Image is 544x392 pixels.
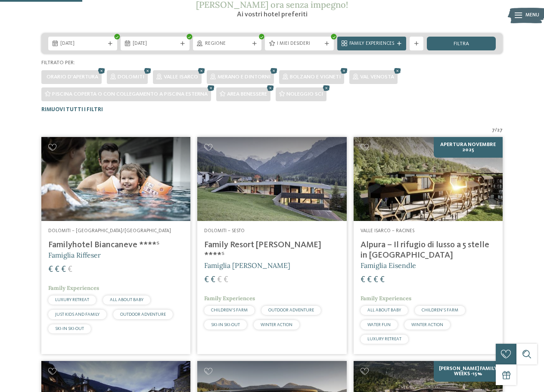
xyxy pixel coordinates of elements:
[48,228,171,233] span: Dolomiti – [GEOGRAPHIC_DATA]/[GEOGRAPHIC_DATA]
[110,298,143,302] span: ALL ABOUT BABY
[286,91,323,97] span: Noleggio sci
[204,276,209,284] span: €
[120,312,166,317] span: OUTDOOR ADVENTURE
[354,137,503,354] a: Cercate un hotel per famiglie? Qui troverete solo i migliori! Apertura novembre 2025 Valle Isarco...
[454,41,469,47] span: filtra
[118,74,144,80] span: Dolomiti
[52,91,208,97] span: Piscina coperta o con collegamento a piscina esterna
[41,60,75,65] span: Filtrato per:
[290,74,341,80] span: Bolzano e vigneti
[354,137,503,221] img: Cercate un hotel per famiglie? Qui troverete solo i migliori!
[211,276,215,284] span: €
[349,40,394,47] span: Family Experiences
[48,240,183,250] h4: Familyhotel Biancaneve ****ˢ
[367,337,401,341] span: LUXURY RETREAT
[361,228,414,233] span: Valle Isarco – Racines
[204,261,290,270] span: Famiglia [PERSON_NAME]
[367,308,401,312] span: ALL ABOUT BABY
[47,74,98,80] span: Orario d'apertura
[55,312,99,317] span: JUST KIDS AND FAMILY
[197,137,346,221] img: Family Resort Rainer ****ˢ
[211,323,240,327] span: SKI-IN SKI-OUT
[41,107,103,112] span: Rimuovi tutti i filtri
[361,261,416,270] span: Famiglia Eisendle
[224,276,228,284] span: €
[218,74,270,80] span: Merano e dintorni
[48,251,101,259] span: Famiglia Riffeser
[277,40,322,47] span: I miei desideri
[422,308,458,312] span: CHILDREN’S FARM
[268,308,314,312] span: OUTDOOR ADVENTURE
[204,228,245,233] span: Dolomiti – Sesto
[497,127,503,134] span: 27
[492,127,495,134] span: 7
[261,323,292,327] span: WINTER ACTION
[367,276,372,284] span: €
[48,265,53,274] span: €
[373,276,378,284] span: €
[495,127,497,134] span: /
[361,295,411,302] span: Family Experiences
[55,327,84,331] span: SKI-IN SKI-OUT
[361,240,496,261] h4: Alpura – Il rifugio di lusso a 5 stelle in [GEOGRAPHIC_DATA]
[55,298,89,302] span: LUXURY RETREAT
[68,265,72,274] span: €
[411,323,443,327] span: WINTER ACTION
[60,40,105,47] span: [DATE]
[361,276,365,284] span: €
[133,40,177,47] span: [DATE]
[204,240,339,261] h4: Family Resort [PERSON_NAME] ****ˢ
[41,137,190,221] img: Cercate un hotel per famiglie? Qui troverete solo i migliori!
[367,323,391,327] span: WATER FUN
[205,40,250,47] span: Regione
[204,295,255,302] span: Family Experiences
[164,74,198,80] span: Valle Isarco
[211,308,248,312] span: CHILDREN’S FARM
[360,74,394,80] span: Val Venosta
[55,265,59,274] span: €
[227,91,267,97] span: Area benessere
[48,284,99,292] span: Family Experiences
[217,276,222,284] span: €
[380,276,385,284] span: €
[61,265,66,274] span: €
[237,11,308,18] span: Ai vostri hotel preferiti
[41,137,190,354] a: Cercate un hotel per famiglie? Qui troverete solo i migliori! Dolomiti – [GEOGRAPHIC_DATA]/[GEOGR...
[197,137,346,354] a: Cercate un hotel per famiglie? Qui troverete solo i migliori! Dolomiti – Sesto Family Resort [PER...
